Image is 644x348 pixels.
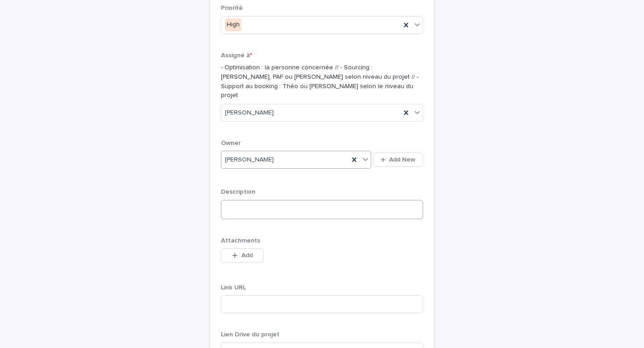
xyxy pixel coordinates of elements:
[373,153,423,167] button: Add New
[221,5,243,11] span: Priorité
[221,63,423,100] p: - Optimisation : la personne concernée // - Sourcing : [PERSON_NAME], PAF ou [PERSON_NAME] selon ...
[221,331,280,338] span: Lien Drive du projet
[221,248,264,263] button: Add
[221,284,246,291] span: Link URL
[225,155,274,165] span: [PERSON_NAME]
[225,108,274,118] span: [PERSON_NAME]
[225,18,241,31] div: High
[389,157,415,163] span: Add New
[221,52,252,59] span: Assigné à
[221,140,241,146] span: Owner
[241,252,253,259] span: Add
[221,238,260,244] span: Attachments
[221,189,255,195] span: Description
